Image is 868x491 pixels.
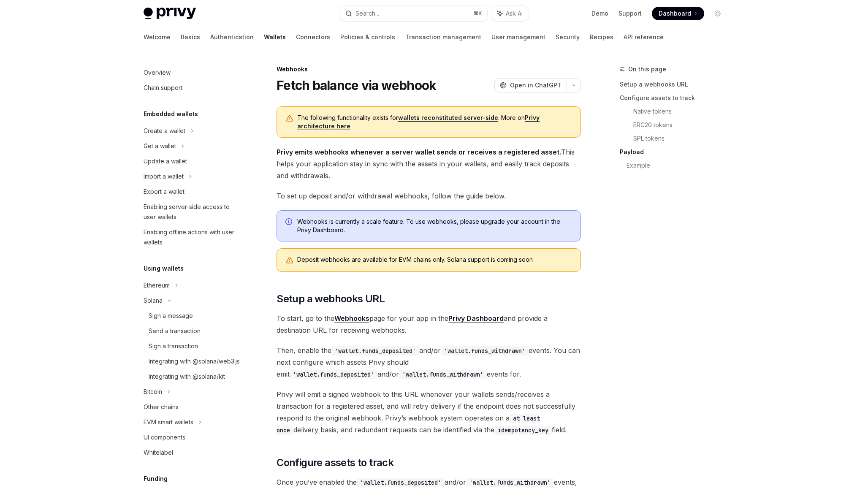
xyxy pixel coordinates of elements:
div: Update a wallet [144,156,187,166]
div: Send a transaction [149,326,201,336]
img: light logo [144,8,196,19]
div: Overview [144,68,171,78]
strong: Webhooks [334,314,369,323]
span: Dashboard [659,9,691,18]
a: Enabling offline actions with user wallets [137,225,245,250]
svg: Warning [285,114,294,123]
a: Native tokens [633,105,731,118]
span: Setup a webhooks URL [277,292,385,306]
span: Privy will emit a signed webhook to this URL whenever your wallets sends/receives a transaction f... [277,388,581,436]
a: Demo [591,9,608,18]
span: This helps your application stay in sync with the assets in your wallets, and easily track deposi... [277,146,581,182]
a: Example [627,159,731,172]
a: wallets reconstituted server-side [398,114,498,122]
a: Sign a message [137,308,245,323]
h5: Using wallets [144,263,184,274]
a: ERC20 tokens [633,118,731,132]
svg: Info [285,218,294,227]
span: ⌘ K [473,10,482,17]
span: To set up deposit and/or withdrawal webhooks, follow the guide below. [277,190,581,202]
button: Search...⌘K [339,6,487,21]
a: User management [491,27,545,47]
span: Then, enable the and/or events. You can next configure which assets Privy should emit and/or even... [277,345,581,380]
code: 'wallet.funds_deposited' [290,370,377,379]
code: 'wallet.funds_deposited' [357,478,445,487]
div: Sign a transaction [149,341,198,351]
div: Export a wallet [144,187,184,197]
a: Basics [181,27,200,47]
a: Wallets [264,27,286,47]
code: 'wallet.funds_withdrawn' [466,478,554,487]
div: Integrating with @solana/kit [149,372,225,382]
span: Open in ChatGPT [510,81,561,90]
a: Connectors [296,27,330,47]
div: Ethereum [144,280,170,290]
div: Whitelabel [144,448,173,458]
a: Configure assets to track [620,91,731,105]
div: Create a wallet [144,126,185,136]
a: Welcome [144,27,171,47]
a: Webhooks [334,314,369,323]
a: UI components [137,430,245,445]
a: Other chains [137,399,245,415]
a: Send a transaction [137,323,245,339]
strong: Privy emits webhooks whenever a server wallet sends or receives a registered asset. [277,148,561,156]
a: Setup a webhooks URL [620,78,731,91]
a: Policies & controls [340,27,395,47]
a: SPL tokens [633,132,731,145]
span: Ask AI [506,9,523,18]
div: Sign a message [149,311,193,321]
div: Enabling offline actions with user wallets [144,227,240,247]
span: Webhooks is currently a scale feature. To use webhooks, please upgrade your account in the Privy ... [297,217,572,234]
div: Solana [144,296,163,306]
h1: Fetch balance via webhook [277,78,436,93]
a: Overview [137,65,245,80]
div: Get a wallet [144,141,176,151]
div: Bitcoin [144,387,162,397]
a: Update a wallet [137,154,245,169]
a: Privy Dashboard [448,314,504,323]
div: UI components [144,432,185,442]
a: API reference [624,27,664,47]
span: The following functionality exists for . More on [297,114,572,130]
a: Support [618,9,642,18]
a: Chain support [137,80,245,95]
span: On this page [628,64,666,74]
div: Deposit webhooks are available for EVM chains only. Solana support is coming soon [297,255,572,265]
svg: Warning [285,256,294,265]
a: Transaction management [405,27,481,47]
a: Whitelabel [137,445,245,460]
a: Payload [620,145,731,159]
a: Recipes [590,27,613,47]
a: Export a wallet [137,184,245,199]
h5: Funding [144,474,168,484]
a: Security [556,27,580,47]
code: 'wallet.funds_withdrawn' [399,370,487,379]
button: Toggle dark mode [711,7,724,20]
div: Webhooks [277,65,581,73]
a: Integrating with @solana/kit [137,369,245,384]
div: Integrating with @solana/web3.js [149,356,240,366]
button: Open in ChatGPT [494,78,567,92]
a: Enabling server-side access to user wallets [137,199,245,225]
div: Import a wallet [144,171,184,182]
div: Chain support [144,83,182,93]
div: Other chains [144,402,179,412]
span: To start, go to the page for your app in the and provide a destination URL for receiving webhooks. [277,312,581,336]
code: 'wallet.funds_withdrawn' [441,346,529,355]
a: Integrating with @solana/web3.js [137,354,245,369]
div: Enabling server-side access to user wallets [144,202,240,222]
div: Search... [355,8,379,19]
code: idempotency_key [494,426,552,435]
a: Authentication [210,27,254,47]
div: EVM smart wallets [144,417,193,427]
button: Ask AI [491,6,529,21]
code: 'wallet.funds_deposited' [331,346,419,355]
a: Dashboard [652,7,704,20]
a: Sign a transaction [137,339,245,354]
h5: Embedded wallets [144,109,198,119]
span: Configure assets to track [277,456,393,469]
